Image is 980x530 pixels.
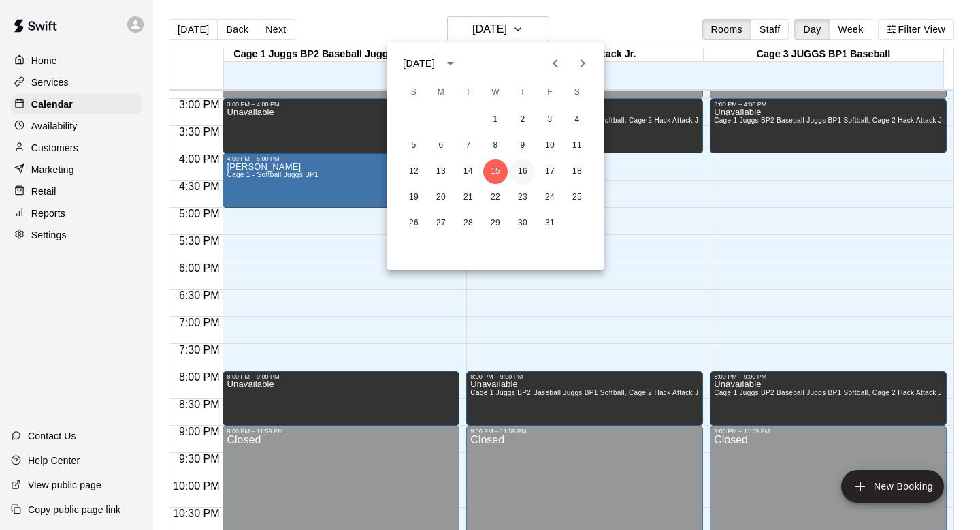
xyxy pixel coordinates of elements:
button: 25 [565,185,589,210]
button: 2 [510,108,535,132]
button: 4 [565,108,589,132]
button: 11 [565,134,589,158]
button: 27 [429,211,453,236]
button: 28 [456,211,480,236]
button: 8 [483,134,508,158]
button: 22 [483,185,508,210]
button: 10 [538,134,562,158]
button: 1 [483,108,508,132]
span: Tuesday [456,79,480,106]
button: 16 [510,159,535,184]
span: Thursday [510,79,535,106]
button: 3 [538,108,562,132]
span: Saturday [565,79,589,106]
button: 30 [510,211,535,236]
button: 18 [565,159,589,184]
button: 9 [510,134,535,158]
button: 21 [456,185,480,210]
button: 17 [538,159,562,184]
button: 24 [538,185,562,210]
div: [DATE] [403,57,435,71]
span: Friday [538,79,562,106]
button: 5 [402,134,426,158]
button: 14 [456,159,480,184]
button: Next month [569,50,596,77]
button: 7 [456,134,480,158]
button: 20 [429,185,453,210]
button: Previous month [542,50,569,77]
button: 26 [402,211,426,236]
button: 12 [402,159,426,184]
button: 13 [429,159,453,184]
button: calendar view is open, switch to year view [439,52,462,75]
button: 23 [510,185,535,210]
button: 15 [483,159,508,184]
button: 29 [483,211,508,236]
button: 31 [538,211,562,236]
span: Monday [429,79,453,106]
button: 19 [402,185,426,210]
button: 6 [429,134,453,158]
span: Wednesday [483,79,508,106]
span: Sunday [402,79,426,106]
